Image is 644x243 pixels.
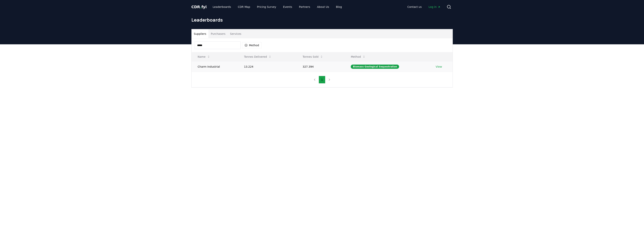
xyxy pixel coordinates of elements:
a: CDR Map [235,3,253,10]
button: Tonnes Delivered [241,53,275,61]
a: Blog [333,3,345,10]
span: . [200,5,201,9]
nav: Main [404,3,443,10]
span: Log in [429,5,440,9]
span: CDR fyi [191,5,207,9]
button: 1 [319,76,325,83]
nav: Main [210,3,345,10]
div: Biomass Geological Sequestration [351,65,399,69]
h1: Leaderboards [191,17,453,23]
button: Suppliers [192,29,209,38]
a: Leaderboards [210,3,234,10]
button: Services [228,29,244,38]
button: Method [242,42,262,48]
a: CDR.fyi [191,4,207,10]
td: 327.394 [296,61,345,72]
a: Log in [425,3,443,10]
a: Partners [296,3,313,10]
a: Contact us [404,3,425,10]
button: Name [195,53,213,61]
a: About Us [314,3,332,10]
button: Purchasers [208,29,228,38]
a: Pricing Survey [254,3,279,10]
button: Method [348,53,369,61]
td: Charm Industrial [192,61,238,72]
a: Events [280,3,295,10]
a: View [436,65,442,69]
button: Tonnes Sold [300,53,326,61]
td: 13.224 [238,61,296,72]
